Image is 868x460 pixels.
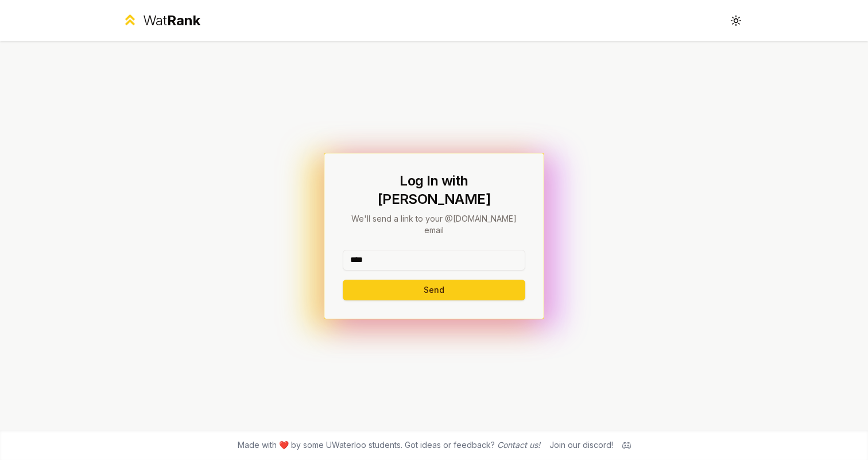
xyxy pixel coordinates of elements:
[343,280,525,300] button: Send
[343,213,525,236] p: We'll send a link to your @[DOMAIN_NAME] email
[167,12,200,29] span: Rank
[122,11,200,30] a: WatRank
[238,439,540,451] span: Made with ❤️ by some UWaterloo students. Got ideas or feedback?
[549,439,613,451] div: Join our discord!
[343,172,525,208] h1: Log In with [PERSON_NAME]
[143,11,200,30] div: Wat
[497,440,540,450] a: Contact us!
